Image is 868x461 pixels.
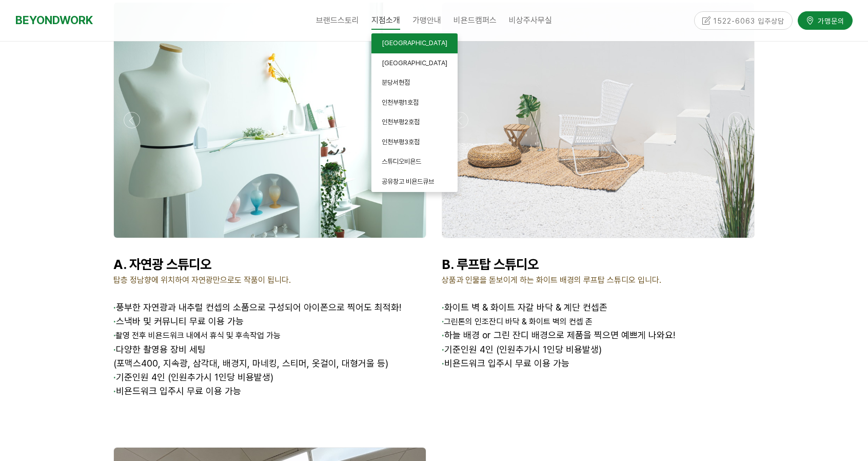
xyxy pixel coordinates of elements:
[442,358,569,369] span: 비욘드워크 입주시 무료 이용 가능
[113,386,116,396] strong: ·
[453,15,497,25] span: 비욘드캠퍼스
[371,112,458,132] a: 인천부평2호점
[442,344,444,355] strong: ·
[371,53,458,73] a: [GEOGRAPHIC_DATA]
[113,316,244,326] span: 스낵바 및 커뮤니티 무료 이용 가능
[442,275,661,285] span: 상품과 인물을 돋보이게 하는 화이트 배경의 루프탑 스튜디오 입니다.
[442,330,675,340] span: 하늘 배경 or 그린 잔디 배경으로 제품을 찍으면 예쁘게 나와요!
[310,8,365,33] a: 브랜드스토리
[113,331,115,340] strong: ·
[382,79,410,86] span: 분당서현점
[113,316,116,326] strong: ·
[798,10,853,28] a: 가맹문의
[382,138,420,146] span: 인천부평3호점
[442,315,755,329] p: 그린톤의 인조잔디 바닥 & 화이트 벽의 컨셉 존
[116,302,401,313] span: 풍부한 자연광과 내추럴 컨셉의 소품으로 구성되어 아이폰으로 찍어도 최적화!
[382,178,434,185] span: 공유창고 비욘드큐브
[442,317,444,326] strong: ·
[382,158,421,165] span: 스튜디오비욘드
[113,372,116,382] strong: ·
[442,256,539,272] strong: B. 루프탑 스튜디오
[113,386,241,396] span: 비욘드워크 입주시 무료 이용 가능
[113,344,206,355] span: 다양한 촬영용 장비 세팅
[509,15,552,25] span: 비상주사무실
[382,99,419,106] span: 인천부평1호점
[382,118,420,126] span: 인천부평2호점
[371,132,458,152] a: 인천부평3호점
[442,302,444,313] strong: ·
[316,15,359,25] span: 브랜드스토리
[412,15,441,25] span: 가맹안내
[442,358,444,369] strong: ·
[447,8,503,33] a: 비욘드캠퍼스
[113,302,116,313] span: ·
[15,11,93,30] a: BEYONDWORK
[365,8,406,33] a: 지점소개
[442,344,602,355] span: 기준인원 4인 (인원추가시 1인당 비용발생)
[113,275,291,285] span: 탑층 정남향에 위치하여 자연광만으로도 작품이 됩니다.
[815,14,844,25] span: 가맹문의
[442,330,444,340] strong: ·
[113,344,116,355] strong: ·
[406,8,447,33] a: 가맹안내
[371,172,458,192] a: 공유창고 비욘드큐브
[371,93,458,113] a: 인천부평1호점
[371,33,458,53] a: [GEOGRAPHIC_DATA]
[382,59,447,67] span: [GEOGRAPHIC_DATA]
[371,152,458,172] a: 스튜디오비욘드
[442,302,607,313] span: 화이트 벽 & 화이트 자갈 바닥 & 계단 컨셉존
[382,39,447,47] span: [GEOGRAPHIC_DATA]
[113,256,211,272] strong: A. 자연광 스튜디오
[503,8,558,33] a: 비상주사무실
[113,372,273,382] span: 기준인원 4인 (인원추가시 1인당 비용발생)
[371,12,400,30] span: 지점소개
[113,358,388,369] span: (포맥스400, 지속광, 삼각대, 배경지, 마네킹, 스티머, 옷걸이, 대형거울 등)
[371,73,458,93] a: 분당서현점
[113,329,426,342] p: 촬영 전후 비욘드워크 내에서 휴식 및 후속작업 가능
